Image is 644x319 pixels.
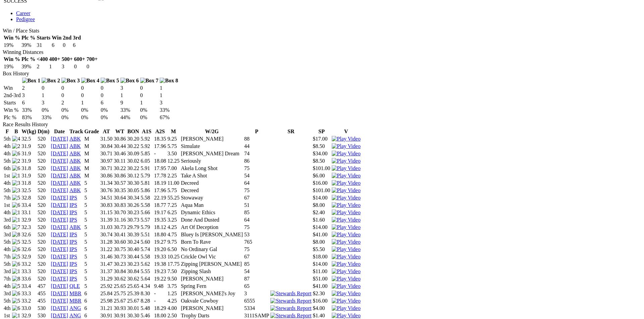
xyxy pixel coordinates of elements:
[81,114,100,121] td: 0%
[36,34,51,41] th: Starts
[36,63,48,70] td: 2
[332,291,361,297] img: Play Video
[51,136,68,142] a: [DATE]
[332,283,361,289] img: Play Video
[100,128,113,135] th: AT
[3,136,11,142] td: 5th
[21,158,37,164] td: 31.9
[332,254,361,259] a: View replay
[12,283,20,289] img: 5
[120,85,139,91] td: 3
[180,165,243,172] td: Akela Long Shot
[332,173,361,179] img: Play Video
[61,99,80,106] td: 2
[12,268,20,274] img: 1
[51,239,68,245] a: [DATE]
[332,261,361,267] a: View replay
[61,92,80,99] td: 0
[62,34,72,41] th: 2nd
[12,136,20,142] img: 4
[81,78,100,84] img: Box 4
[180,158,243,164] td: Seriously
[332,305,361,311] a: View replay
[21,136,37,142] td: 32.5
[113,143,126,150] td: 30.44
[332,173,361,178] a: View replay
[332,187,361,193] a: View replay
[69,165,81,171] a: ABK
[332,283,361,289] a: View replay
[332,217,361,223] img: Play Video
[332,195,361,201] img: Play Video
[74,63,86,70] td: 0
[62,42,72,49] td: 0
[127,128,140,135] th: BON
[41,114,60,121] td: 33%
[100,99,119,106] td: 6
[332,246,361,252] a: View replay
[51,42,62,49] td: 6
[69,239,77,245] a: IPS
[167,165,180,172] td: 7.00
[69,151,81,156] a: ABK
[12,173,20,179] img: 1
[100,136,113,142] td: 31.50
[154,165,166,172] td: 17.95
[51,232,68,237] a: [DATE]
[21,34,36,41] th: Plc %
[49,63,61,70] td: 1
[120,107,139,113] td: 33%
[113,158,126,164] td: 30.11
[12,187,20,193] img: 3
[21,150,37,157] td: 31.9
[127,150,140,157] td: 30.09
[332,180,361,186] a: View replay
[51,246,68,252] a: [DATE]
[69,217,77,223] a: IPS
[61,63,73,70] td: 3
[61,78,80,84] img: Box 3
[69,202,77,208] a: IPS
[51,151,68,156] a: [DATE]
[313,150,331,157] td: $34.00
[159,107,178,113] td: 33%
[16,16,35,22] a: Pedigree
[86,63,98,70] td: 0
[244,143,269,150] td: 44
[12,210,20,216] img: 1
[332,268,361,274] img: Play Video
[21,128,37,135] th: W(kg)
[332,232,361,238] img: Play Video
[244,150,269,157] td: 74
[51,268,68,274] a: [DATE]
[140,158,153,164] td: 6.05
[41,99,60,106] td: 3
[50,128,68,135] th: Date
[3,150,11,157] td: 4th
[331,128,361,135] th: V
[37,136,50,142] td: 520
[3,128,11,135] th: F
[332,180,361,186] img: Play Video
[332,165,361,171] img: Play Video
[332,246,361,252] img: Play Video
[12,217,20,223] img: 1
[41,92,60,99] td: 1
[49,56,61,63] th: 400+
[3,158,11,164] td: 5th
[84,165,100,172] td: M
[100,165,113,172] td: 30.71
[21,172,37,179] td: 31.9
[16,10,31,16] a: Career
[332,151,361,156] a: View replay
[51,217,68,223] a: [DATE]
[167,136,180,142] td: 9.25
[69,254,77,259] a: IPS
[154,150,166,157] td: -
[167,143,180,150] td: 5.75
[127,143,140,150] td: 30.22
[140,107,159,113] td: 0%
[332,305,361,311] img: Play Video
[270,128,312,135] th: SR
[22,85,41,91] td: 2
